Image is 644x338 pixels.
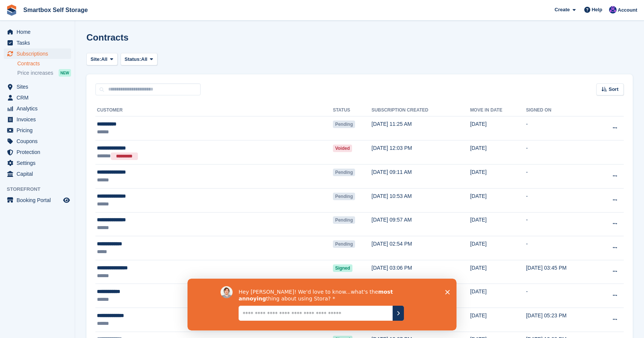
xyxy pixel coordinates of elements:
span: Protection [17,147,62,157]
td: [DATE] 05:23 PM [526,308,596,332]
td: [DATE] 09:11 AM [372,164,470,189]
th: Customer [95,104,333,116]
a: menu [4,125,71,136]
a: menu [4,158,71,168]
span: Pending [333,121,355,128]
div: NEW [59,69,71,77]
td: [DATE] [470,236,526,260]
img: stora-icon-8386f47178a22dfd0bd8f6a31ec36ba5ce8667c1dd55bd0f319d3a0aa187defe.svg [6,5,17,16]
a: Contracts [17,60,71,67]
td: - [526,116,596,140]
a: menu [4,27,71,37]
a: menu [4,92,71,103]
td: - [526,236,596,260]
th: Status [333,104,372,116]
span: Pending [333,193,355,200]
iframe: Survey by David from Stora [187,279,457,330]
button: Status: All [121,53,157,65]
button: Site: All [86,53,118,65]
h1: Contracts [86,32,128,42]
span: Create [555,6,570,14]
span: All [101,56,107,63]
a: menu [4,48,71,59]
a: Price increases NEW [17,69,71,77]
span: Voided [333,145,352,152]
td: [DATE] [470,164,526,189]
td: [DATE] 09:57 AM [372,212,470,236]
span: Signed [333,264,352,272]
span: Pending [333,216,355,224]
th: Subscription created [372,104,470,116]
a: menu [4,81,71,92]
td: [DATE] 12:03 PM [372,140,470,164]
a: Preview store [62,196,71,205]
span: Analytics [17,103,62,114]
span: Price increases [17,69,53,77]
span: Pending [333,240,355,248]
td: - [526,212,596,236]
td: [DATE] [470,308,526,332]
a: menu [4,114,71,125]
span: All [141,56,148,63]
span: Capital [17,169,62,179]
td: [DATE] [470,212,526,236]
span: Site: [91,56,101,63]
td: - [526,284,596,308]
span: CRM [17,92,62,103]
span: Subscriptions [17,48,62,59]
a: menu [4,103,71,114]
td: [DATE] [470,116,526,140]
td: [DATE] [470,188,526,212]
td: [DATE] [470,284,526,308]
td: - [526,188,596,212]
span: Invoices [17,114,62,125]
td: - [526,140,596,164]
span: Sort [609,86,618,93]
a: Smartbox Self Storage [20,4,91,16]
span: Pricing [17,125,62,136]
a: menu [4,147,71,157]
a: menu [4,195,71,205]
td: [DATE] 10:53 AM [372,188,470,212]
td: [DATE] [470,260,526,284]
a: menu [4,136,71,146]
span: Settings [17,158,62,168]
td: [DATE] 03:06 PM [372,260,470,284]
td: [DATE] [470,140,526,164]
img: Mattias Ekendahl [609,6,617,14]
a: menu [4,38,71,48]
span: Coupons [17,136,62,146]
span: Storefront [7,186,75,193]
span: Tasks [17,38,62,48]
th: Signed on [526,104,596,116]
td: - [526,164,596,189]
span: Booking Portal [17,195,62,205]
a: menu [4,169,71,179]
span: Sites [17,81,62,92]
td: [DATE] 11:25 AM [372,116,470,140]
span: Help [592,6,602,14]
th: Move in date [470,104,526,116]
span: Account [618,6,637,14]
td: [DATE] 02:54 PM [372,236,470,260]
span: Status: [125,56,141,63]
span: Pending [333,169,355,176]
td: [DATE] 03:45 PM [526,260,596,284]
span: Home [17,27,62,37]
